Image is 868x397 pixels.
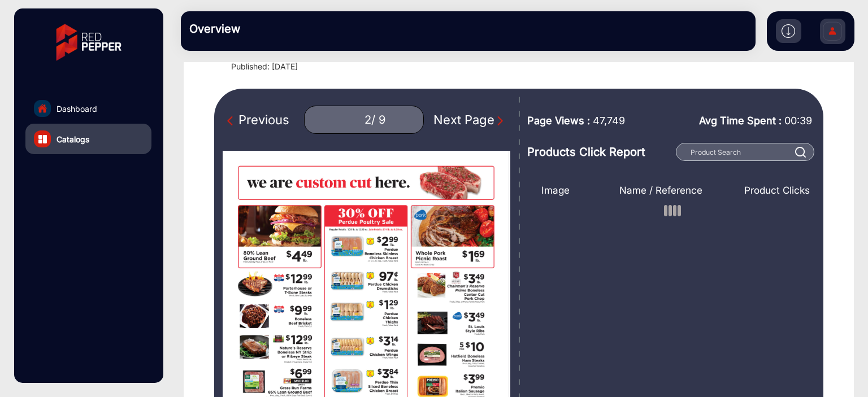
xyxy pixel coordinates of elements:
span: Catalogs [57,133,89,145]
span: 00:39 [784,115,812,126]
img: h2download.svg [782,24,795,38]
h4: Published: [DATE] [231,62,840,72]
span: Avg Time Spent : [699,113,782,128]
div: Product Clicks [742,184,812,198]
img: Next Page [494,115,506,126]
h3: Products Click Report [527,145,672,159]
img: Sign%20Up.svg [821,13,844,53]
div: / 9 [371,113,385,127]
a: Dashboard [25,93,151,124]
a: Catalogs [25,124,151,154]
img: Previous Page [227,115,238,126]
h3: Overview [189,22,348,36]
div: Image [533,184,579,198]
img: prodSearch%20_white.svg [795,147,806,158]
span: Page Views : [527,113,590,128]
input: Product Search [676,143,814,161]
img: vmg-logo [48,14,129,71]
span: 47,749 [593,113,625,128]
div: Previous [227,111,289,129]
img: home [37,103,47,114]
img: catalog [38,135,47,143]
span: Dashboard [57,103,97,115]
div: Name / Reference [579,184,742,198]
div: Next Page [433,111,506,129]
